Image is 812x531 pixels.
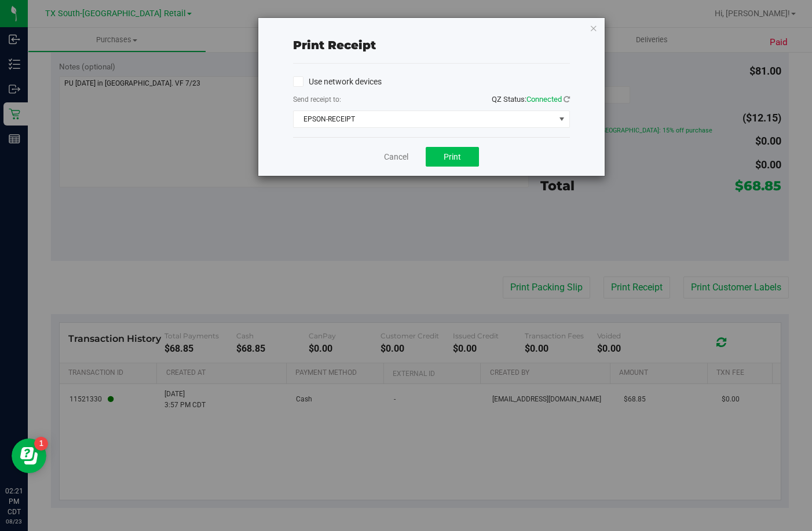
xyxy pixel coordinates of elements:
[426,147,479,167] button: Print
[293,76,382,88] label: Use network devices
[12,438,46,473] iframe: Resource center
[293,94,341,105] label: Send receipt to:
[492,95,570,104] span: QZ Status:
[294,111,555,127] span: EPSON-RECEIPT
[444,152,461,161] span: Print
[384,151,408,163] a: Cancel
[293,38,376,52] span: Print receipt
[554,111,569,127] span: select
[34,437,48,451] iframe: Resource center unread badge
[526,95,562,104] span: Connected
